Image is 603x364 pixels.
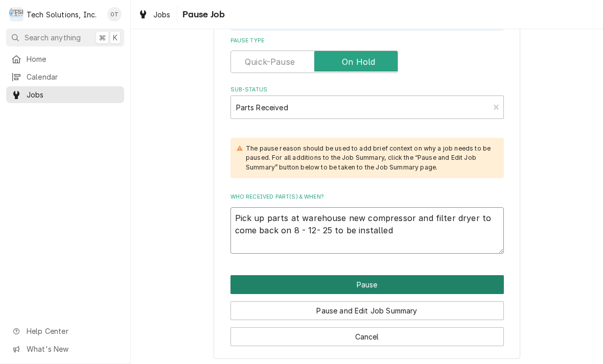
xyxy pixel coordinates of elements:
[27,71,119,82] span: Calendar
[107,7,122,21] div: OT
[27,89,119,100] span: Jobs
[6,51,124,67] a: Home
[27,326,118,336] span: Help Center
[230,294,504,320] div: Button Group Row
[134,6,175,23] a: Jobs
[230,37,504,73] div: Pause Type
[230,37,504,45] label: Pause Type
[246,144,494,172] div: The pause reason should be used to add brief context on why a job needs to be paused. For all add...
[230,86,504,94] label: Sub-Status
[153,9,171,20] span: Jobs
[113,32,118,43] span: K
[230,193,504,253] div: Who received part(s) & when?
[6,29,124,46] button: Search anything⌘K
[27,9,97,20] div: Tech Solutions, Inc.
[230,275,504,294] div: Button Group Row
[6,68,124,85] a: Calendar
[230,207,504,254] textarea: Pick up parts at warehouse new compressor and filter dryer to come back on 8 - 12- 25 to be insta...
[27,54,119,64] span: Home
[107,7,122,21] div: Otis Tooley's Avatar
[6,86,124,103] a: Jobs
[9,7,24,21] div: Tech Solutions, Inc.'s Avatar
[27,344,118,354] span: What's New
[6,323,124,339] a: Go to Help Center
[230,327,504,346] button: Cancel
[230,86,504,119] div: Sub-Status
[230,320,504,346] div: Button Group Row
[230,275,504,294] button: Pause
[25,32,81,43] span: Search anything
[230,301,504,320] button: Pause and Edit Job Summary
[6,341,124,357] a: Go to What's New
[99,32,106,43] span: ⌘
[9,7,24,21] div: T
[179,8,225,21] span: Pause Job
[230,275,504,346] div: Button Group
[230,193,504,201] label: Who received part(s) & when?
